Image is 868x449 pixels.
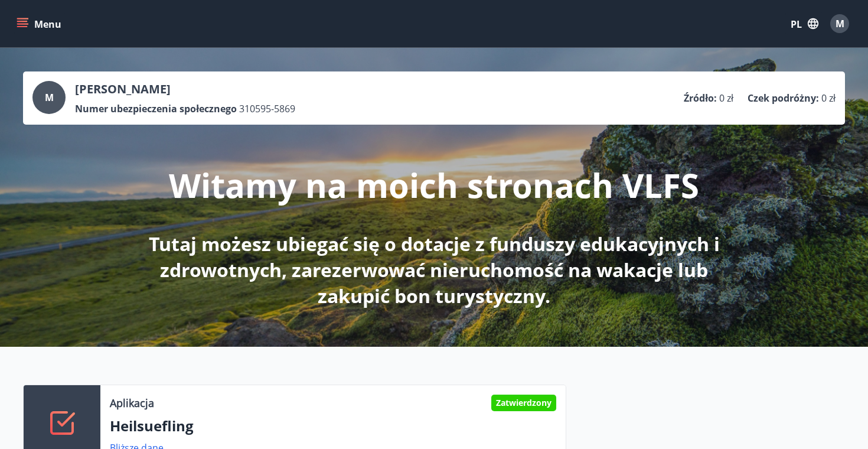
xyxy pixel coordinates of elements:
font: [PERSON_NAME] [75,81,171,97]
font: Numer ubezpieczenia społecznego [75,102,237,115]
font: PL [791,18,802,31]
font: Aplikacja [110,396,154,410]
font: 0 zł [821,92,836,105]
button: PL [785,12,823,35]
font: Tutaj możesz ubiegać się o dotacje z funduszy edukacyjnych i zdrowotnych, zarezerwować nieruchomo... [149,231,720,308]
font: Czek podróżny [748,92,816,105]
font: : [714,92,717,105]
font: Heilsuefling [110,416,194,435]
font: M [836,17,844,30]
font: : [816,92,819,105]
font: Menu [34,18,61,31]
font: 0 zł [719,92,733,105]
font: 310595-5869 [239,102,295,115]
font: Witamy na moich stronach VLFS [169,162,699,207]
button: M [825,9,854,38]
font: M [45,91,54,104]
button: menu [14,13,66,34]
font: Zatwierdzony [496,397,552,408]
font: Źródło [684,92,714,105]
